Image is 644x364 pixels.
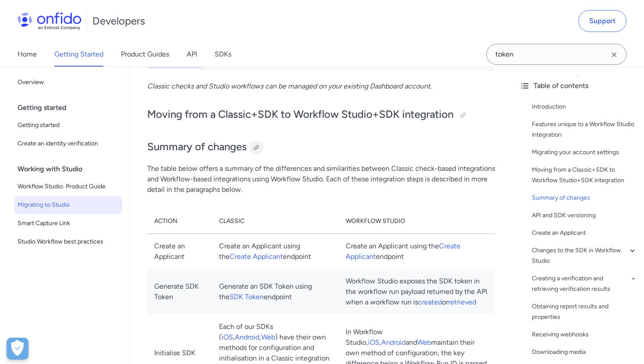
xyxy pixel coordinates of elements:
[54,42,103,67] a: Getting Started
[532,102,637,112] a: Introduction
[18,120,119,131] span: Getting started
[18,99,126,117] div: Getting started
[18,237,119,247] span: Studio Workflow best practices
[121,42,169,67] a: Product Guides
[18,200,119,210] span: Migrating to Studio
[147,209,212,234] th: Action
[14,215,122,232] a: Smart Capture Link
[339,233,495,269] td: Create an Applicant using the endpoint
[147,163,495,195] p: The table below offers a summary of the differences and similarities between Classic check-based ...
[14,74,122,91] a: Overview
[418,298,442,306] a: created
[346,242,460,261] a: Create Applicant
[532,273,637,294] a: Creating a verification and retrieving verification results
[532,228,637,238] a: Create an Applicant
[147,269,212,315] td: Generate SDK Token
[7,338,28,360] button: Open Preferences
[417,338,431,346] a: Web
[609,49,619,60] svg: Clear search field button
[532,165,637,186] a: Moving from a Classic+SDK to Workflow Studio+SDK integration
[147,81,495,92] p: .
[486,44,626,65] input: Onfido search input field
[14,117,122,134] a: Getting started
[18,77,119,88] span: Overview
[14,233,122,251] a: Studio Workflow best practices
[532,147,637,158] a: Migrating your account settings
[230,252,283,261] a: Create Applicant
[18,160,126,178] div: Working with Studio
[532,245,637,266] a: Changes to the SDK in Workflow Studio
[339,209,495,234] th: Workflow Studio
[578,10,626,32] a: Support
[18,12,81,30] img: Onfido Logo
[18,42,37,67] a: Home
[212,233,339,269] td: Create an Applicant using the endpoint
[532,329,637,340] a: Receiving webhooks
[215,42,231,67] a: SDKs
[14,178,122,195] a: Workflow Studio: Product Guide
[261,333,275,341] a: Web
[532,119,637,140] a: Features unique to a Workflow Studio integration
[92,14,145,28] h1: Developers
[532,210,637,221] a: API and SDK versioning
[7,338,28,360] div: Cookie Preferences
[520,81,637,91] div: Table of contents
[381,338,406,346] a: Android
[14,196,122,214] a: Migrating to Studio
[339,269,495,315] td: Workflow Studio exposes the SDK token in the workflow run payload returned by the API when a work...
[212,269,339,315] td: Generate an SDK Token using the endpoint
[147,82,430,90] em: Classic checks and Studio workflows can be managed on your existing Dashboard account
[147,233,212,269] td: Create an Applicant
[222,333,233,341] a: iOS
[147,140,495,155] h2: Summary of changes
[532,193,637,203] a: Summary of changes
[187,42,197,67] a: API
[18,218,119,229] span: Smart Capture Link
[448,298,476,306] a: retrieved
[18,181,119,192] span: Workflow Studio: Product Guide
[532,301,637,322] a: Obtaining report results and properties
[212,209,339,234] th: Classic
[14,135,122,152] a: Create an identity verification
[230,293,264,301] a: SDK Token
[532,347,637,357] a: Downloading media
[235,333,259,341] a: Android
[368,338,379,346] a: iOS
[147,107,495,122] h2: Moving from a Classic+SDK to Workflow Studio+SDK integration
[18,138,119,149] span: Create an identity verification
